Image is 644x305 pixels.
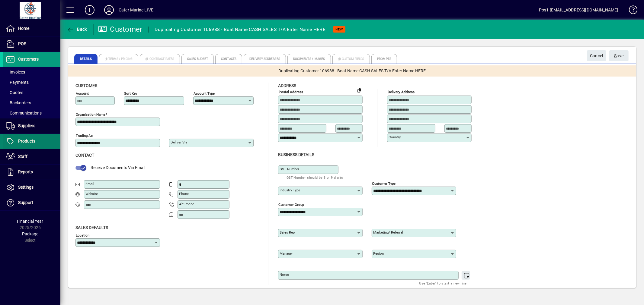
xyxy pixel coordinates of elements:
mat-label: Marketing/ Referral [373,230,403,234]
button: Save [609,50,629,61]
mat-label: Account [76,91,89,96]
span: Staff [18,154,27,159]
mat-hint: Use 'Enter' to start a new line [419,280,467,287]
mat-label: GST Number [280,167,299,171]
a: Products [3,134,60,149]
span: Support [18,200,33,205]
a: Reports [3,165,60,180]
span: Products [18,139,35,143]
button: Back [65,24,88,35]
span: Address [278,83,296,88]
span: Reports [18,169,33,174]
span: Communications [6,111,42,115]
a: POS [3,36,60,52]
span: Invoices [6,70,25,74]
span: POS [18,41,26,46]
a: Payments [3,77,60,87]
mat-label: Trading as [76,134,93,138]
span: Settings [18,185,34,190]
mat-label: Location [76,233,89,237]
span: Financial Year [17,219,43,224]
mat-hint: GST Number should be 8 or 9 digits [287,174,343,181]
button: Add [80,5,99,15]
mat-label: Sort key [124,91,137,96]
span: Package [22,231,38,236]
span: Backorders [6,100,31,105]
a: Settings [3,180,60,195]
mat-label: Email [85,182,94,186]
span: Payments [6,80,29,85]
span: S [614,53,617,58]
mat-label: Manager [280,251,293,256]
mat-label: Country [389,135,401,139]
div: Pos1 [EMAIL_ADDRESS][DOMAIN_NAME] [539,5,618,15]
div: Cater Marine LIVE [119,5,153,15]
a: Knowledge Base [624,1,636,21]
span: Quotes [6,90,23,95]
button: Profile [99,5,119,15]
mat-label: Region [373,251,384,256]
div: Duplicating Customer 106988 - Boat Name CASH SALES T/A Enter Name HERE [155,25,326,34]
a: Staff [3,149,60,164]
mat-label: Organisation name [76,112,105,117]
span: Suppliers [18,123,35,128]
a: Communications [3,108,60,118]
button: Copy to Delivery address [354,85,364,95]
a: Backorders [3,98,60,108]
mat-label: Phone [179,192,189,196]
a: Quotes [3,87,60,98]
a: Home [3,21,60,36]
button: Cancel [587,50,606,61]
div: Customer [98,24,143,34]
mat-label: Customer group [278,202,304,206]
app-page-header-button: Back [60,24,94,35]
span: Cancel [590,51,603,61]
a: Invoices [3,67,60,77]
mat-label: Deliver via [171,140,187,144]
mat-label: Alt Phone [179,202,194,206]
mat-label: Sales rep [280,230,295,234]
span: Home [18,26,29,31]
mat-label: Customer type [372,181,396,185]
span: Sales defaults [75,225,108,230]
mat-label: Website [85,192,98,196]
span: Contact [75,153,94,158]
span: Customers [18,57,39,61]
span: Duplicating Customer 106988 - Boat Name CASH SALES T/A Enter Name HERE [279,68,426,74]
mat-label: Industry type [280,188,300,192]
span: NEW [335,27,343,31]
span: Customer [75,83,98,88]
mat-label: Account Type [194,91,215,96]
span: Receive Documents Via Email [91,165,145,170]
mat-label: Notes [280,272,289,277]
span: Back [67,27,87,32]
a: Support [3,195,60,210]
span: Business details [278,152,314,157]
a: Suppliers [3,118,60,134]
span: ave [614,51,624,61]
